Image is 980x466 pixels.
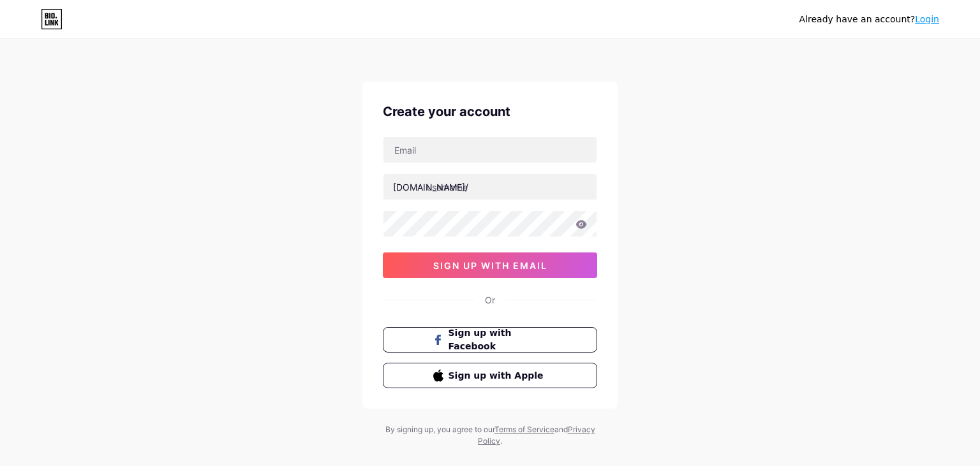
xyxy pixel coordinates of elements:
button: Sign up with Facebook [383,327,597,353]
span: Sign up with Apple [449,369,547,382]
div: [DOMAIN_NAME]/ [393,180,468,194]
div: Create your account [383,102,597,121]
span: Sign up with Facebook [449,326,547,353]
div: Already have an account? [799,13,939,26]
a: Login [915,14,939,24]
span: sign up with email [433,260,547,271]
div: Or [485,293,495,307]
input: username [383,174,597,200]
button: sign up with email [383,252,597,278]
input: Email [383,137,597,163]
button: Sign up with Apple [383,363,597,388]
div: By signing up, you agree to our and . [382,424,598,447]
a: Terms of Service [494,425,554,434]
